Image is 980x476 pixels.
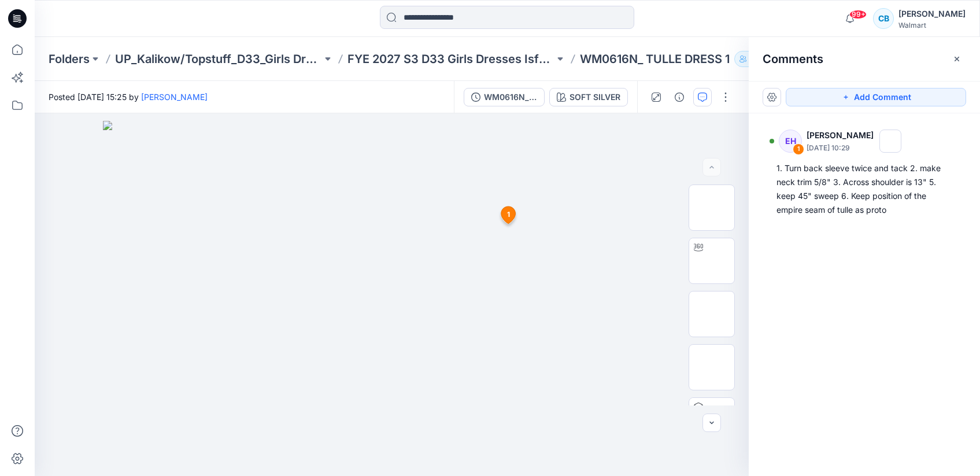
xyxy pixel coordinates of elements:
h2: Comments [763,52,823,66]
div: 1 [793,143,804,155]
a: FYE 2027 S3 D33 Girls Dresses Isfel/Topstuff [347,51,554,67]
div: 1. Turn back sleeve twice and tack 2. make neck trim 5/8" 3. Across shoulder is 13" 5. keep 45" s... [776,161,952,217]
button: 43 [734,51,772,67]
p: [PERSON_NAME] [807,128,875,142]
p: [DATE] 10:29 [807,142,875,154]
a: [PERSON_NAME] [141,92,208,102]
span: 99+ [849,10,867,19]
span: Posted [DATE] 15:25 by [49,91,208,103]
button: WM0616N_ TULLE DRESS 1 [464,88,545,106]
button: Add Comment [786,88,966,106]
a: UP_Kalikow/Topstuff_D33_Girls Dresses [115,51,322,67]
div: EH [779,130,802,153]
div: [PERSON_NAME] [898,7,966,21]
a: Folders [49,51,90,67]
p: WM0616N_ TULLE DRESS 1 [580,51,730,67]
button: Details [670,88,689,106]
div: CB [873,8,894,29]
div: SOFT SILVER [569,91,620,104]
div: WM0616N_ TULLE DRESS 1 [484,91,537,104]
button: SOFT SILVER [549,88,628,106]
img: eyJhbGciOiJIUzI1NiIsImtpZCI6IjAiLCJzbHQiOiJzZXMiLCJ0eXAiOiJKV1QifQ.eyJkYXRhIjp7InR5cGUiOiJzdG9yYW... [103,121,681,476]
div: Walmart [898,21,966,29]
